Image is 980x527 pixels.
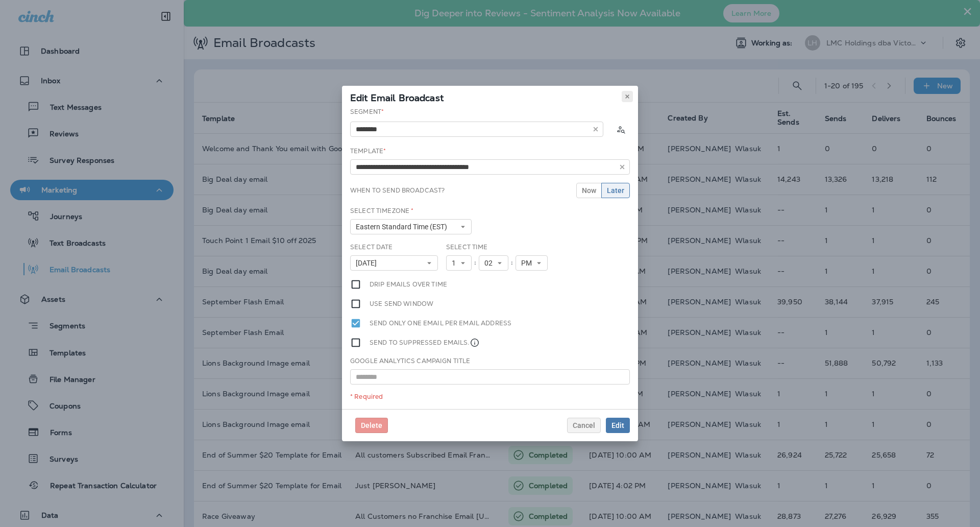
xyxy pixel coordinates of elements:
[350,357,470,365] label: Google Analytics Campaign Title
[370,337,480,348] label: Send to suppressed emails.
[370,298,433,309] label: Use send window
[521,259,536,268] span: PM
[350,186,445,195] label: When to send broadcast?
[355,418,388,433] button: Delete
[356,223,451,231] span: Eastern Standard Time (EST)
[516,255,548,271] button: PM
[370,318,511,329] label: Send only one email per email address
[567,418,601,433] button: Cancel
[356,259,381,268] span: [DATE]
[611,422,624,429] span: Edit
[573,422,595,429] span: Cancel
[606,418,630,433] button: Edit
[472,255,479,271] div: :
[350,207,413,215] label: Select Timezone
[479,255,508,271] button: 02
[350,219,472,234] button: Eastern Standard Time (EST)
[446,243,488,251] label: Select Time
[582,187,596,194] span: Now
[350,255,438,271] button: [DATE]
[607,187,624,194] span: Later
[361,422,382,429] span: Delete
[452,259,460,268] span: 1
[342,86,638,107] div: Edit Email Broadcast
[446,255,472,271] button: 1
[508,255,516,271] div: :
[350,243,393,251] label: Select Date
[350,108,384,116] label: Segment
[350,393,630,401] div: * Required
[611,120,630,138] button: Calculate the estimated number of emails to be sent based on selected segment. (This could take a...
[370,279,447,290] label: Drip emails over time
[576,183,602,198] button: Now
[484,259,497,268] span: 02
[601,183,630,198] button: Later
[350,147,386,155] label: Template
